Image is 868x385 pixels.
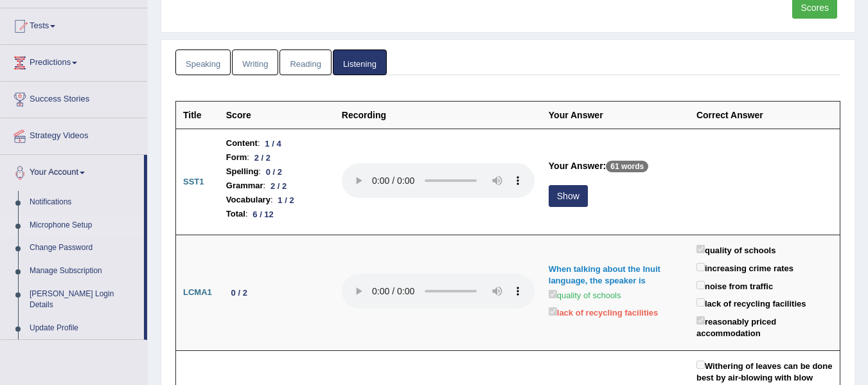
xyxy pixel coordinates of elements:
input: lack of recycling facilities [696,298,705,307]
div: 2 / 2 [265,179,292,193]
th: Recording [335,102,542,129]
li: : [226,165,328,179]
a: Update Profile [24,317,144,340]
b: Your Answer: [549,161,606,171]
div: 1 / 4 [260,137,287,150]
a: Your Account [1,155,144,187]
label: reasonably priced accommodation [696,314,833,340]
p: 61 words [606,161,648,172]
label: lack of recycling facilities [549,305,659,319]
a: Notifications [24,191,144,214]
label: quality of schools [696,242,776,257]
th: Correct Answer [689,102,840,129]
a: Reading [279,49,331,76]
label: noise from traffic [696,278,773,293]
b: Vocabulary [226,193,270,207]
input: lack of recycling facilities [549,307,557,316]
a: Predictions [1,45,147,77]
li: : [226,207,328,221]
input: Withering of leaves can be done best by air-blowing with blow fans. [696,361,705,369]
b: Total [226,207,245,221]
button: Show [549,185,588,207]
input: increasing crime rates [696,263,705,271]
b: Content [226,136,258,150]
li: : [226,136,328,150]
div: 0 / 2 [261,165,287,179]
th: Your Answer [542,102,689,129]
label: increasing crime rates [696,260,793,275]
label: quality of schools [549,287,621,302]
b: SST1 [183,177,204,186]
li: : [226,193,328,207]
a: Strategy Videos [1,118,147,150]
a: Speaking [175,49,231,76]
div: When talking about the Inuit language, the speaker is [549,264,682,287]
input: quality of schools [549,290,557,298]
b: Grammar [226,179,263,193]
b: LCMA1 [183,287,212,297]
a: Writing [232,49,278,76]
div: 0 / 2 [226,286,252,300]
a: Success Stories [1,82,147,114]
div: 6 / 12 [248,208,279,221]
input: reasonably priced accommodation [696,316,705,325]
div: 1 / 2 [273,193,299,207]
b: Form [226,150,247,165]
div: 2 / 2 [249,151,276,165]
a: Microphone Setup [24,214,144,237]
label: lack of recycling facilities [696,296,806,310]
a: Manage Subscription [24,260,144,283]
a: Tests [1,8,147,40]
li: : [226,150,328,165]
th: Score [219,102,335,129]
b: Spelling [226,165,259,179]
a: Change Password [24,237,144,260]
th: Title [176,102,219,129]
li: : [226,179,328,193]
a: Listening [333,49,387,76]
input: quality of schools [696,245,705,253]
a: [PERSON_NAME] Login Details [24,283,144,317]
input: noise from traffic [696,281,705,289]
